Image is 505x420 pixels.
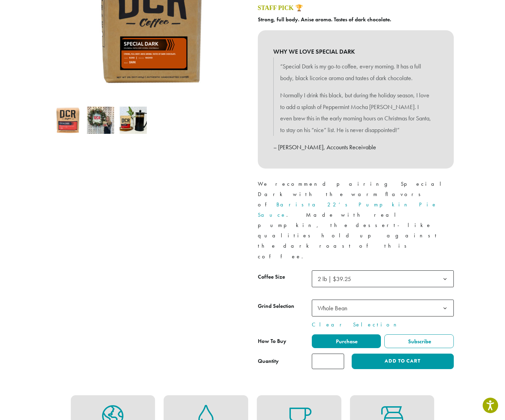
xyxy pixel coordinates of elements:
[312,354,344,369] input: Product quantity
[258,301,312,311] label: Grind Selection
[54,107,81,134] img: Special Dark
[87,107,114,134] img: Special Dark - Image 2
[273,46,438,57] b: WHY WE LOVE SPECIAL DARK
[120,107,147,134] img: Special Dark - Image 3
[352,354,453,369] button: Add to cart
[280,89,431,136] p: Normally I drink this black, but during the holiday season, I love to add a splash of Peppermint ...
[258,179,454,262] p: We recommend pairing Special Dark with the warm flavors of . Made with real pumpkin, the dessert-...
[258,357,279,365] div: Quantity
[315,301,354,315] span: Whole Bean
[273,141,438,153] p: – [PERSON_NAME], Accounts Receivable
[318,304,347,312] span: Whole Bean
[312,300,454,316] span: Whole Bean
[312,321,454,329] a: Clear Selection
[258,337,286,345] span: How To Buy
[258,4,303,11] a: STAFF PICK 🏆
[312,270,454,287] span: 2 lb | $39.25
[318,275,351,283] span: 2 lb | $39.25
[280,61,431,84] p: “Special Dark is my go-to coffee, every morning. It has a full body, black licorice aroma and tas...
[315,272,358,286] span: 2 lb | $39.25
[258,272,312,282] label: Coffee Size
[335,338,358,345] span: Purchase
[258,16,391,23] b: Strong, full body. Anise aroma. Tastes of dark chocolate.
[258,201,437,218] a: Barista 22’s Pumpkin Pie Sauce
[407,338,431,345] span: Subscribe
